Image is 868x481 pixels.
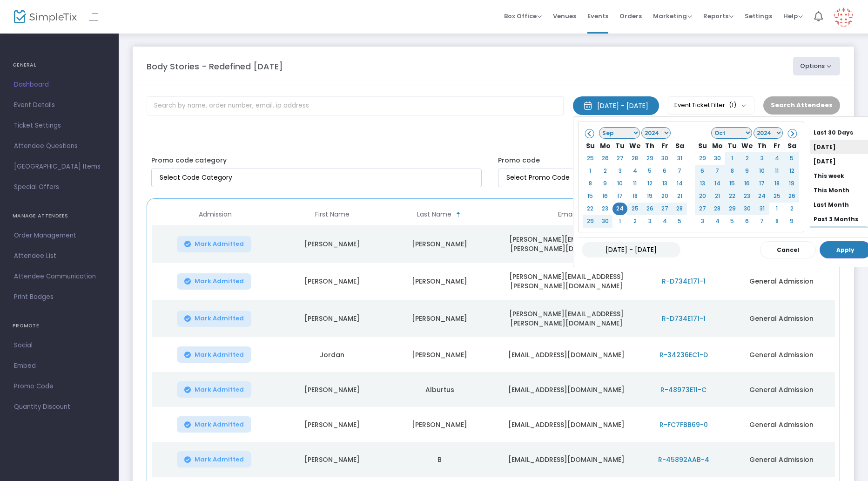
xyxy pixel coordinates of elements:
[725,203,740,215] td: 29
[769,140,784,152] th: Fr
[729,102,736,109] span: (1)
[14,271,105,283] span: Attendee Communication
[587,4,608,28] span: Events
[769,152,784,165] td: 4
[598,177,612,190] td: 9
[195,240,244,248] span: Mark Admitted
[583,177,598,190] td: 8
[493,407,640,442] td: [EMAIL_ADDRESS][DOMAIN_NAME]
[642,152,657,165] td: 29
[657,177,672,190] td: 13
[14,99,105,111] span: Event Details
[195,351,244,359] span: Mark Admitted
[279,372,386,407] td: [PERSON_NAME]
[659,420,708,429] span: R-FC7FBB69-0
[612,203,627,215] td: 24
[710,165,725,177] td: 7
[740,190,754,203] td: 23
[784,203,799,215] td: 2
[672,203,687,215] td: 28
[769,177,784,190] td: 18
[160,173,477,183] input: NO DATA FOUND
[493,372,640,407] td: [EMAIL_ADDRESS][DOMAIN_NAME]
[658,455,709,464] span: R-45892AAB-4
[455,211,462,218] span: Sortable
[740,215,754,228] td: 6
[727,263,835,300] td: General Admission
[657,215,672,228] td: 4
[769,165,784,177] td: 11
[14,120,105,132] span: Ticket Settings
[598,165,612,177] td: 2
[583,190,598,203] td: 15
[710,177,725,190] td: 14
[177,416,251,433] button: Mark Admitted
[627,140,642,152] th: We
[725,140,740,152] th: Tu
[725,152,740,165] td: 1
[659,350,708,359] span: R-34236EC1-D
[657,165,672,177] td: 6
[279,442,386,477] td: [PERSON_NAME]
[627,190,642,203] td: 18
[784,165,799,177] td: 12
[740,152,754,165] td: 2
[386,372,493,407] td: Alburtus
[493,442,640,477] td: [EMAIL_ADDRESS][DOMAIN_NAME]
[147,60,283,73] m-panel-title: Body Stories - Redefined [DATE]
[14,360,105,372] span: Embed
[14,230,105,242] span: Order Management
[754,140,769,152] th: Th
[727,372,835,407] td: General Admission
[504,12,542,20] span: Box Office
[672,140,687,152] th: Sa
[573,96,659,115] button: [DATE] - [DATE]
[195,386,244,393] span: Mark Admitted
[662,277,706,286] span: R-D734E171-1
[784,190,799,203] td: 26
[14,339,105,352] span: Social
[493,263,640,300] td: [PERSON_NAME][EMAIL_ADDRESS][PERSON_NAME][DOMAIN_NAME]
[619,4,642,28] span: Orders
[754,190,769,203] td: 24
[279,337,386,372] td: Jordan
[754,165,769,177] td: 10
[668,96,754,114] button: Event Ticket Filter(1)
[14,161,105,173] span: [GEOGRAPHIC_DATA] Items
[710,203,725,215] td: 28
[740,203,754,215] td: 30
[583,165,598,177] td: 1
[657,203,672,215] td: 27
[657,152,672,165] td: 30
[612,152,627,165] td: 27
[279,407,386,442] td: [PERSON_NAME]
[598,203,612,215] td: 23
[583,101,592,110] img: monthly
[793,57,841,75] button: Options
[672,190,687,203] td: 21
[672,165,687,177] td: 7
[177,346,251,363] button: Mark Admitted
[151,156,227,165] label: Promo code category
[583,140,598,152] th: Su
[14,401,105,413] span: Quantity Discount
[627,165,642,177] td: 4
[583,203,598,215] td: 22
[784,140,799,152] th: Sa
[727,300,835,337] td: General Admission
[583,215,598,228] td: 29
[695,190,710,203] td: 20
[695,140,710,152] th: Su
[506,173,824,183] input: NO DATA FOUND
[695,152,710,165] td: 29
[740,165,754,177] td: 9
[195,456,244,463] span: Mark Admitted
[13,207,106,225] h4: MANAGE ATTENDEES
[783,12,803,20] span: Help
[598,152,612,165] td: 26
[642,177,657,190] td: 12
[493,337,640,372] td: [EMAIL_ADDRESS][DOMAIN_NAME]
[710,140,725,152] th: Mo
[672,215,687,228] td: 5
[754,177,769,190] td: 17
